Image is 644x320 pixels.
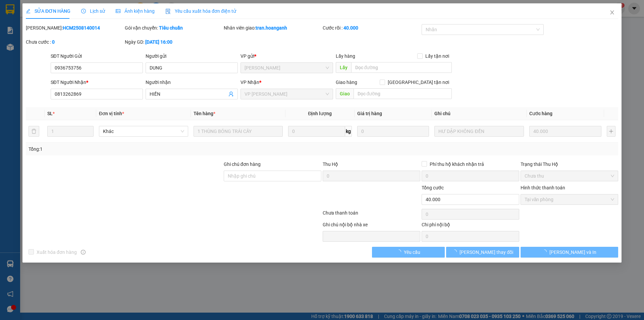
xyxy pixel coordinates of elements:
[51,79,143,86] div: SĐT Người Nhận
[165,9,171,14] img: icon
[116,9,120,13] span: picture
[29,145,249,153] div: Tổng: 1
[397,249,404,254] span: loading
[26,38,123,46] div: Chưa cước :
[529,126,601,137] input: 0
[116,8,155,14] span: Ảnh kiện hàng
[404,248,421,256] span: Yêu cầu
[323,24,420,32] div: Cước rồi :
[194,111,215,116] span: Tên hàng
[146,52,238,60] div: Người gửi
[125,38,222,46] div: Ngày GD:
[165,8,236,14] span: Yêu cầu xuất hóa đơn điện tử
[422,221,519,231] div: Chi phí nội bộ
[323,221,420,231] div: Ghi chú nội bộ nhà xe
[609,10,615,15] span: close
[224,171,321,181] input: Ghi chú đơn hàng
[224,162,261,167] label: Ghi chú đơn hàng
[229,91,234,97] span: user-add
[336,53,355,59] span: Lấy hàng
[521,247,618,258] button: [PERSON_NAME] và In
[549,248,596,256] span: [PERSON_NAME] và In
[603,3,622,22] button: Close
[47,111,53,116] span: SL
[51,52,143,60] div: SĐT Người Gửi
[354,88,452,99] input: Dọc đường
[81,9,86,13] span: clock-circle
[245,63,329,73] span: Hồ Chí Minh
[336,80,357,85] span: Giao hàng
[146,79,238,86] div: Người nhận
[256,25,287,31] b: tran.hoanganh
[159,25,183,31] b: Tiêu chuẩn
[26,9,31,13] span: edit
[29,126,39,137] button: delete
[241,80,260,85] span: VP Nhận
[345,126,352,137] span: kg
[241,52,333,60] div: VP gửi
[323,162,338,167] span: Thu Hộ
[99,111,124,116] span: Đơn vị tính
[435,126,524,137] input: Ghi Chú
[194,126,283,137] input: VD: Bàn, Ghế
[343,25,358,31] b: 40.000
[542,249,549,254] span: loading
[529,111,552,116] span: Cước hàng
[308,111,332,116] span: Định lượng
[81,8,105,14] span: Lịch sử
[52,39,55,45] b: 0
[245,89,329,99] span: VP Phan Rang
[446,247,519,258] button: [PERSON_NAME] thay đổi
[81,250,86,255] span: info-circle
[521,185,565,190] label: Hình thức thanh toán
[357,126,429,137] input: 0
[460,248,513,256] span: [PERSON_NAME] thay đổi
[224,24,321,32] div: Nhân viên giao:
[607,126,615,137] button: plus
[432,107,527,120] th: Ghi chú
[423,52,452,60] span: Lấy tận nơi
[63,25,100,31] b: HCM2508140014
[336,62,351,73] span: Lấy
[385,79,452,86] span: [GEOGRAPHIC_DATA] tận nơi
[525,194,614,204] span: Tại văn phòng
[336,88,354,99] span: Giao
[103,126,184,136] span: Khác
[26,8,70,14] span: SỬA ĐƠN HÀNG
[357,111,382,116] span: Giá trị hàng
[125,24,222,32] div: Gói vận chuyển:
[422,185,444,190] span: Tổng cước
[525,171,614,181] span: Chưa thu
[322,209,421,221] div: Chưa thanh toán
[34,248,79,256] span: Xuất hóa đơn hàng
[427,161,487,168] span: Phí thu hộ khách nhận trả
[521,161,618,168] div: Trạng thái Thu Hộ
[452,249,460,254] span: loading
[351,62,452,73] input: Dọc đường
[26,24,123,32] div: [PERSON_NAME]:
[145,39,172,45] b: [DATE] 16:00
[372,247,445,258] button: Yêu cầu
